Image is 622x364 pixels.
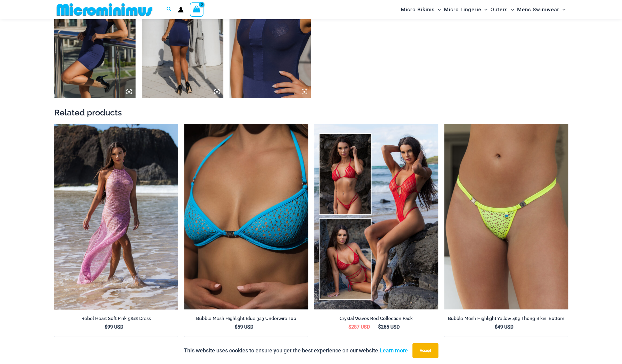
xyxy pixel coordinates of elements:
[444,2,481,17] span: Micro Lingerie
[444,124,568,309] a: Bubble Mesh Highlight Yellow 469 Thong 02Bubble Mesh Highlight Yellow 309 Tri Top 469 Thong 03Bub...
[184,316,308,322] h2: Bubble Mesh Highlight Blue 323 Underwire Top
[516,2,567,17] a: Mens SwimwearMenu ToggleMenu Toggle
[508,2,514,17] span: Menu Toggle
[235,324,253,330] bdi: 59 USD
[401,2,435,17] span: Micro Bikinis
[184,346,408,355] p: This website uses cookies to ensure you get the best experience on our website.
[314,124,438,309] img: Collection Pack
[348,324,351,330] span: $
[54,316,178,324] a: Rebel Heart Soft Pink 5818 Dress
[178,7,184,13] a: Account icon link
[54,124,178,309] a: Rebel Heart Soft Pink 5818 Dress 01Rebel Heart Soft Pink 5818 Dress 04Rebel Heart Soft Pink 5818 ...
[184,124,308,309] a: Bubble Mesh Highlight Blue 323 Underwire Top 01Bubble Mesh Highlight Blue 323 Underwire Top 421 M...
[184,316,308,324] a: Bubble Mesh Highlight Blue 323 Underwire Top
[495,324,513,330] bdi: 49 USD
[314,316,438,322] h2: Crystal Waves Red Collection Pack
[378,324,381,330] span: $
[559,2,565,17] span: Menu Toggle
[54,107,568,118] h2: Related products
[54,124,178,309] img: Rebel Heart Soft Pink 5818 Dress 01
[105,324,123,330] bdi: 99 USD
[166,6,172,13] a: Search icon link
[235,324,237,330] span: $
[184,124,308,309] img: Bubble Mesh Highlight Blue 323 Underwire Top 01
[105,324,107,330] span: $
[490,2,508,17] span: Outers
[378,324,400,330] bdi: 265 USD
[348,324,370,330] bdi: 287 USD
[489,2,516,17] a: OutersMenu ToggleMenu Toggle
[398,1,568,18] nav: Site Navigation
[54,316,178,322] h2: Rebel Heart Soft Pink 5818 Dress
[412,343,438,358] button: Accept
[444,316,568,322] h2: Bubble Mesh Highlight Yellow 469 Thong Bikini Bottom
[54,3,155,16] img: MM SHOP LOGO FLAT
[444,124,568,309] img: Bubble Mesh Highlight Yellow 469 Thong 02
[442,2,489,17] a: Micro LingerieMenu ToggleMenu Toggle
[481,2,487,17] span: Menu Toggle
[190,2,204,16] a: View Shopping Cart, empty
[435,2,441,17] span: Menu Toggle
[380,347,408,354] a: Learn more
[399,2,442,17] a: Micro BikinisMenu ToggleMenu Toggle
[314,316,438,324] a: Crystal Waves Red Collection Pack
[444,316,568,324] a: Bubble Mesh Highlight Yellow 469 Thong Bikini Bottom
[495,324,497,330] span: $
[314,124,438,309] a: Collection PackCrystal Waves 305 Tri Top 4149 Thong 01Crystal Waves 305 Tri Top 4149 Thong 01
[517,2,559,17] span: Mens Swimwear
